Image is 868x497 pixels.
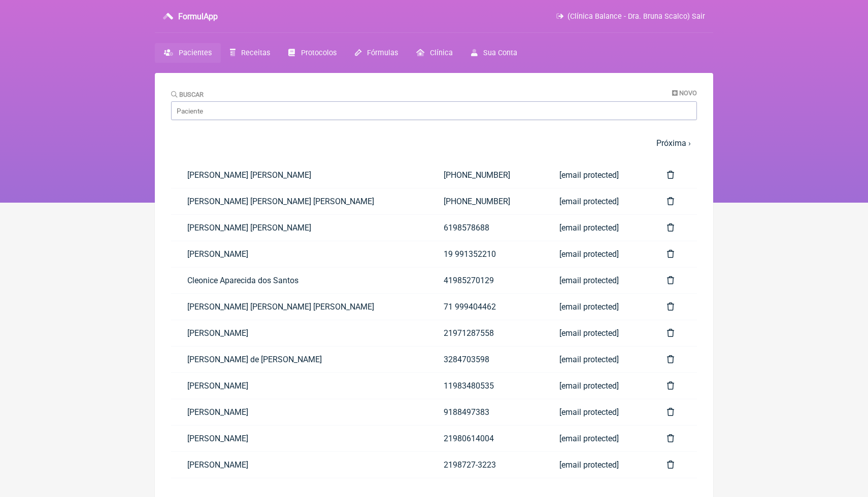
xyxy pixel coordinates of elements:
[556,12,705,21] a: (Clínica Balance - Dra. Bruna Scalco) Sair
[221,43,279,63] a: Receitas
[171,188,427,214] a: [PERSON_NAME] [PERSON_NAME] [PERSON_NAME]
[656,138,691,148] a: Próxima ›
[155,43,221,63] a: Pacientes
[543,373,651,399] a: [email protected]
[543,294,651,320] a: [email protected]
[427,426,543,451] a: 21980614004
[543,347,651,372] a: [email protected]
[171,101,697,120] input: Paciente
[427,162,543,188] a: [PHONE_NUMBER]
[559,381,619,391] span: [email protected]
[171,426,427,451] a: [PERSON_NAME]
[407,43,462,63] a: Clínica
[427,373,543,399] a: 11983480535
[543,267,651,293] a: [email protected]
[559,328,619,338] span: [email protected]
[171,132,697,154] nav: pager
[559,249,619,259] span: [email protected]
[179,49,212,57] span: Pacientes
[543,426,651,451] a: [email protected]
[543,241,651,267] a: [email protected]
[171,452,427,478] a: [PERSON_NAME]
[543,452,651,478] a: [email protected]
[171,320,427,346] a: [PERSON_NAME]
[171,241,427,267] a: [PERSON_NAME]
[543,188,651,214] a: [email protected]
[367,49,398,57] span: Fórmulas
[559,276,619,285] span: [email protected]
[559,460,619,470] span: [email protected]
[427,294,543,320] a: 71 999404462
[171,294,427,320] a: [PERSON_NAME] [PERSON_NAME] [PERSON_NAME]
[559,170,619,180] span: [email protected]
[427,347,543,372] a: 3284703598
[427,320,543,346] a: 21971287558
[301,49,337,57] span: Protocolos
[241,49,270,57] span: Receitas
[427,241,543,267] a: 19 991352210
[427,188,543,214] a: [PHONE_NUMBER]
[672,89,697,97] a: Novo
[543,320,651,346] a: [email protected]
[171,373,427,399] a: [PERSON_NAME]
[543,215,651,241] a: [email protected]
[427,452,543,478] a: 2198727-3223
[279,43,345,63] a: Protocolos
[543,162,651,188] a: [email protected]
[559,302,619,312] span: [email protected]
[171,215,427,241] a: [PERSON_NAME] [PERSON_NAME]
[178,12,218,21] h3: FormulApp
[171,267,427,293] a: Cleonice Aparecida dos Santos
[427,215,543,241] a: 6198578688
[171,91,204,98] label: Buscar
[483,49,517,57] span: Sua Conta
[559,197,619,206] span: [email protected]
[559,355,619,364] span: [email protected]
[567,12,705,21] span: (Clínica Balance - Dra. Bruna Scalco) Sair
[171,162,427,188] a: [PERSON_NAME] [PERSON_NAME]
[543,399,651,425] a: [email protected]
[427,399,543,425] a: 9188497383
[559,407,619,417] span: [email protected]
[679,89,697,97] span: Novo
[171,347,427,372] a: [PERSON_NAME] de [PERSON_NAME]
[427,267,543,293] a: 41985270129
[430,49,453,57] span: Clínica
[171,399,427,425] a: [PERSON_NAME]
[559,223,619,233] span: [email protected]
[346,43,407,63] a: Fórmulas
[462,43,526,63] a: Sua Conta
[559,434,619,443] span: [email protected]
